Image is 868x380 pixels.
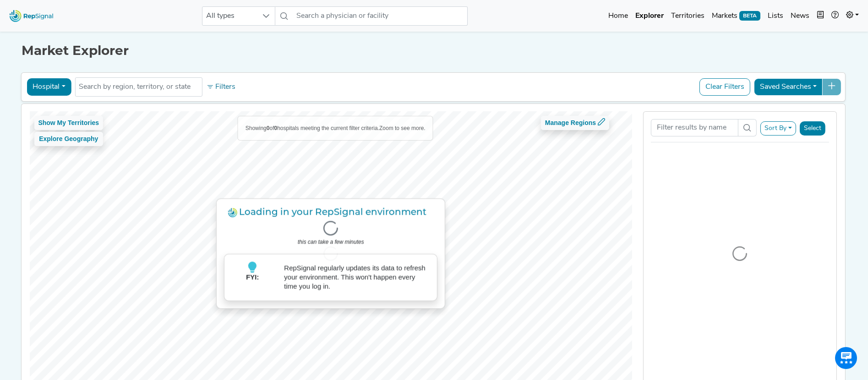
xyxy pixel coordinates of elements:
[232,272,273,293] p: FYI:
[699,78,750,96] button: Clear Filters
[204,79,238,95] button: Filters
[813,7,828,25] button: Intel Book
[605,7,632,25] a: Home
[224,237,437,246] p: this can take a few minutes
[274,125,278,131] b: 0
[27,78,71,96] button: Hospital
[34,116,103,130] button: Show My Territories
[284,264,430,291] p: RepSignal regularly updates its data to refresh your environment. This won't happen every time yo...
[79,81,198,92] input: Search by region, territory, or state
[787,7,813,25] a: News
[764,7,787,25] a: Lists
[224,206,437,217] h3: Loading in your RepSignal environment
[708,7,764,25] a: MarketsBETA
[667,7,708,25] a: Territories
[632,7,667,25] a: Explorer
[247,261,258,272] img: lightbulb
[541,116,609,130] button: Manage Regions
[379,125,426,131] span: Zoom to see more.
[739,11,760,20] span: BETA
[34,132,103,146] button: Explore Geography
[267,125,270,131] b: 0
[22,43,846,59] h1: Market Explorer
[202,7,257,25] span: All types
[293,6,468,26] input: Search a physician or facility
[754,78,823,96] button: Saved Searches
[246,125,379,131] span: Showing of hospitals meeting the current filter criteria.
